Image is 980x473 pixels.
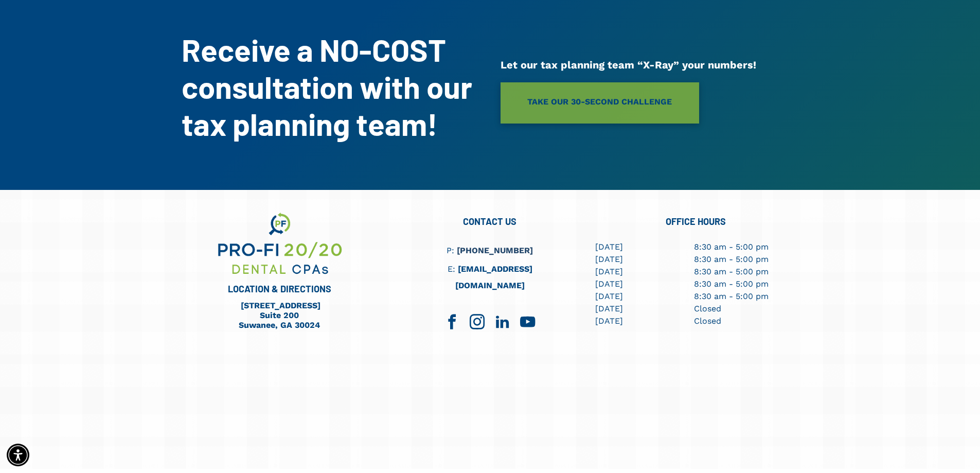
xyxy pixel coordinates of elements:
a: [PHONE_NUMBER] [457,246,533,255]
strong: Receive a NO-COST consultation with our tax planning team! [182,31,472,142]
span: Closed [694,304,721,313]
span: Closed [694,316,721,326]
span: [DATE] [595,279,623,289]
a: facebook [441,311,464,336]
div: Accessibility Menu [7,444,29,466]
span: [DATE] [595,304,623,313]
img: We are your dental business support consultants [216,211,343,277]
span: OFFICE HOURS [666,216,726,227]
a: [EMAIL_ADDRESS][DOMAIN_NAME] [455,264,532,290]
span: [DATE] [595,242,623,252]
span: E: [448,264,455,274]
span: 8:30 am - 5:00 pm [694,254,769,264]
span: [DATE] [595,316,623,326]
span: TAKE OUR 30-SECOND CHALLENGE [527,90,672,113]
span: 8:30 am - 5:00 pm [694,291,769,301]
span: 8:30 am - 5:00 pm [694,242,769,252]
a: TAKE OUR 30-SECOND CHALLENGE [501,82,699,124]
a: Suite 200 [260,310,299,320]
a: instagram [466,311,489,336]
span: 8:30 am - 5:00 pm [694,267,769,276]
span: 8:30 am - 5:00 pm [694,279,769,289]
span: CONTACT US [463,216,516,227]
a: linkedin [491,311,514,336]
span: LOCATION & DIRECTIONS [228,283,331,294]
a: youtube [516,311,539,336]
span: Let our tax planning team “X-Ray” your numbers! [501,59,756,71]
span: P: [447,246,454,255]
a: Suwanee, GA 30024 [239,320,320,330]
span: [DATE] [595,267,623,276]
a: [STREET_ADDRESS] [241,301,320,310]
span: [DATE] [595,254,623,264]
span: [DATE] [595,291,623,301]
